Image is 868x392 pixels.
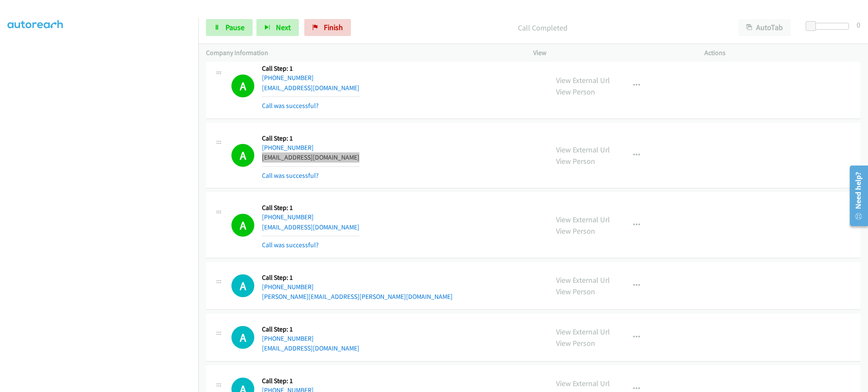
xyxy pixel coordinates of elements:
div: Delay between calls (in seconds) [810,23,849,30]
span: Finish [324,22,343,32]
span: Next [276,22,291,32]
a: [EMAIL_ADDRESS][DOMAIN_NAME] [262,223,359,231]
button: AutoTab [738,19,791,36]
p: View [533,48,689,58]
p: Company Information [206,48,518,58]
h5: Call Step: 1 [262,273,453,282]
a: Pause [206,19,253,36]
h1: A [231,326,254,349]
a: View External Url [556,378,610,388]
a: View External Url [556,75,610,85]
button: Next [256,19,299,36]
a: View Person [556,87,595,97]
a: View External Url [556,327,610,337]
h1: A [231,214,254,237]
h5: Call Step: 1 [262,64,359,73]
a: View Person [556,226,595,236]
a: [PERSON_NAME][EMAIL_ADDRESS][PERSON_NAME][DOMAIN_NAME] [262,293,453,301]
a: View Person [556,156,595,166]
p: Actions [704,48,860,58]
h5: Call Step: 1 [262,377,359,385]
a: View External Url [556,215,610,224]
h1: A [231,144,254,167]
a: [PHONE_NUMBER] [262,334,314,342]
a: View External Url [556,275,610,285]
a: View Person [556,338,595,348]
iframe: Resource Center [844,162,868,229]
div: 0 [857,19,860,30]
div: The call is yet to be attempted [231,274,254,297]
a: [EMAIL_ADDRESS][DOMAIN_NAME] [262,344,359,352]
a: Call was successful? [262,171,319,179]
h1: A [231,75,254,97]
h1: A [231,274,254,297]
span: Pause [225,22,245,32]
a: Call was successful? [262,102,319,110]
p: Call Completed [362,22,723,33]
h5: Call Step: 1 [262,134,359,143]
a: [PHONE_NUMBER] [262,213,314,221]
h5: Call Step: 1 [262,325,359,334]
a: Call was successful? [262,241,319,249]
a: [PHONE_NUMBER] [262,74,314,82]
a: [EMAIL_ADDRESS][DOMAIN_NAME] [262,153,359,161]
h5: Call Step: 1 [262,204,359,212]
a: [PHONE_NUMBER] [262,283,314,291]
a: View External Url [556,145,610,155]
div: The call is yet to be attempted [231,326,254,349]
a: Finish [304,19,351,36]
a: View Person [556,287,595,296]
a: [EMAIL_ADDRESS][DOMAIN_NAME] [262,84,359,92]
a: [PHONE_NUMBER] [262,144,314,152]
